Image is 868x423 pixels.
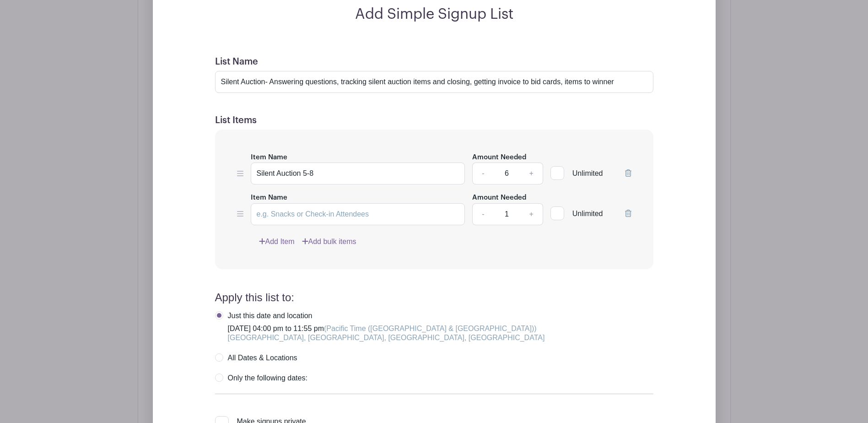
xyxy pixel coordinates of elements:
[215,71,653,93] input: e.g. Things or volunteers we need for the event
[520,203,543,225] a: +
[302,236,356,247] a: Add bulk items
[215,56,258,67] label: List Name
[251,163,465,184] input: e.g. Snacks or Check-in Attendees
[204,5,664,23] h2: Add Simple Signup List
[215,311,545,342] label: [DATE] 04:00 pm to 11:55 pm
[215,291,653,304] h4: Apply this list to:
[472,193,526,203] label: Amount Needed
[472,163,493,184] a: -
[251,152,287,163] label: Item Name
[251,203,465,225] input: e.g. Snacks or Check-in Attendees
[324,325,537,332] span: (Pacific Time ([GEOGRAPHIC_DATA] & [GEOGRAPHIC_DATA]))
[251,193,287,203] label: Item Name
[472,203,493,225] a: -
[215,374,307,383] label: Only the following dates:
[520,163,543,184] a: +
[259,236,295,247] a: Add Item
[228,333,545,342] div: [GEOGRAPHIC_DATA], [GEOGRAPHIC_DATA], [GEOGRAPHIC_DATA], [GEOGRAPHIC_DATA]
[215,353,297,363] label: All Dates & Locations
[215,115,653,126] h5: List Items
[572,169,603,177] span: Unlimited
[228,311,545,320] div: Just this date and location
[472,152,526,163] label: Amount Needed
[572,210,603,217] span: Unlimited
